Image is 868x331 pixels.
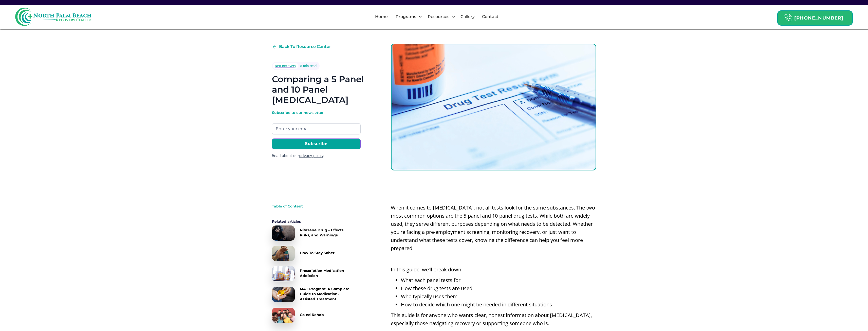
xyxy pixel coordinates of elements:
li: Who typically uses them [401,292,596,301]
h1: Comparing a 5 Panel and 10 Panel [MEDICAL_DATA] [272,74,375,105]
a: Nitazene Drug – Effects, Risks, and Warnings [272,225,353,241]
div: Programs [391,9,423,25]
div: Programs [394,14,417,20]
strong: [PHONE_NUMBER] [794,15,843,21]
div: Read about our . [272,153,361,159]
div: Subscribe to our newsletter [272,110,361,115]
p: When it comes to [MEDICAL_DATA], not all tests look for the same substances. The two most common ... [391,204,596,252]
form: Email Form [272,110,361,159]
div: Resources [423,9,457,25]
div: Table of Content [272,204,353,209]
div: MAT Program: A Complete Guide to Medication-Assisted Treatment [300,286,353,302]
input: Subscribe [272,138,361,149]
div: Co-ed Rehab [300,312,324,317]
a: NPB Recovery [273,63,298,69]
a: privacy policy [299,154,323,158]
a: How To Stay Sober [272,246,353,261]
p: In this guide, we’ll break down: [391,266,596,274]
img: Header Calendar Icons [784,14,792,22]
div: 8 min read [300,63,317,68]
div: NPB Recovery [275,63,296,68]
a: Gallery [457,9,478,25]
a: Co-ed Rehab [272,308,353,323]
a: Contact [479,9,502,25]
a: Prescription Medication Addiction [272,266,353,281]
li: How these drug tests are used [401,284,596,292]
div: Nitazene Drug – Effects, Risks, and Warnings [300,228,353,238]
a: Back To Resource Center [272,44,331,50]
p: This guide is for anyone who wants clear, honest information about [MEDICAL_DATA], especially tho... [391,311,596,327]
a: Home [372,9,391,25]
a: MAT Program: A Complete Guide to Medication-Assisted Treatment [272,286,353,303]
div: Resources [427,14,451,20]
div: Back To Resource Center [279,44,331,50]
input: Enter your email [272,123,361,134]
li: How to decide which one might be needed in different situations [401,301,596,309]
p: ‍ [391,255,596,263]
div: How To Stay Sober [300,250,335,255]
div: Prescription Medication Addiction [300,268,353,278]
li: What each panel tests for [401,276,596,284]
a: Header Calendar Icons[PHONE_NUMBER] [777,8,853,26]
div: Related articles [272,219,353,224]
